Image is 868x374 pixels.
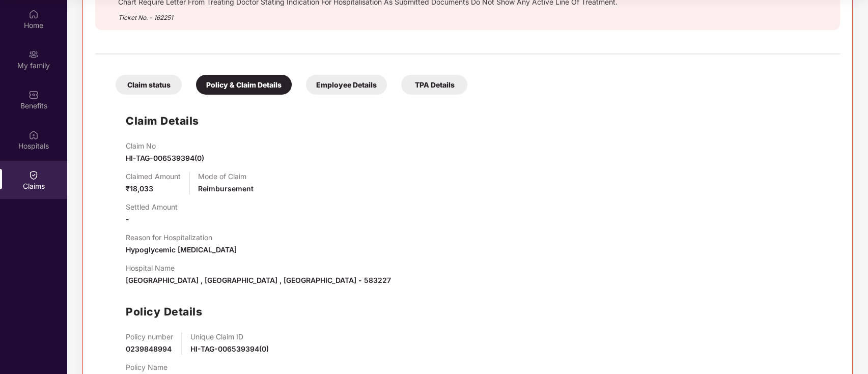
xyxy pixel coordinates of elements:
[198,184,254,193] span: Reimbursement
[190,344,269,353] span: HI-TAG-006539394(0)
[126,203,178,211] p: Settled Amount
[29,130,39,140] img: svg+xml;base64,PHN2ZyBpZD0iSG9zcGl0YWxzIiB4bWxucz0iaHR0cDovL3d3dy53My5vcmcvMjAwMC9zdmciIHdpZHRoPS...
[126,112,199,129] h1: Claim Details
[126,233,237,242] p: Reason for Hospitalization
[126,276,391,284] span: [GEOGRAPHIC_DATA] , [GEOGRAPHIC_DATA] , [GEOGRAPHIC_DATA] - 583227
[29,90,39,100] img: svg+xml;base64,PHN2ZyBpZD0iQmVuZWZpdHMiIHhtbG5zPSJodHRwOi8vd3d3LnczLm9yZy8yMDAwL3N2ZyIgd2lkdGg9Ij...
[126,154,204,162] span: HI-TAG-006539394(0)
[118,7,711,22] div: Ticket No. - 162251
[29,9,39,19] img: svg+xml;base64,PHN2ZyBpZD0iSG9tZSIgeG1sbnM9Imh0dHA6Ly93d3cudzMub3JnLzIwMDAvc3ZnIiB3aWR0aD0iMjAiIG...
[29,49,39,60] img: svg+xml;base64,PHN2ZyB3aWR0aD0iMjAiIGhlaWdodD0iMjAiIHZpZXdCb3g9IjAgMCAyMCAyMCIgZmlsbD0ibm9uZSIgeG...
[126,184,153,193] span: ₹18,033
[126,363,185,371] p: Policy Name
[401,75,467,95] div: TPA Details
[126,172,181,181] p: Claimed Amount
[126,215,129,223] span: -
[116,75,182,95] div: Claim status
[126,303,202,320] h1: Policy Details
[126,245,237,254] span: Hypoglycemic [MEDICAL_DATA]
[196,75,292,95] div: Policy & Claim Details
[126,332,173,341] p: Policy number
[306,75,387,95] div: Employee Details
[126,344,172,353] span: 0239848994
[29,170,39,180] img: svg+xml;base64,PHN2ZyBpZD0iQ2xhaW0iIHhtbG5zPSJodHRwOi8vd3d3LnczLm9yZy8yMDAwL3N2ZyIgd2lkdGg9IjIwIi...
[126,141,204,150] p: Claim No
[190,332,269,341] p: Unique Claim ID
[198,172,254,181] p: Mode of Claim
[126,264,391,272] p: Hospital Name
